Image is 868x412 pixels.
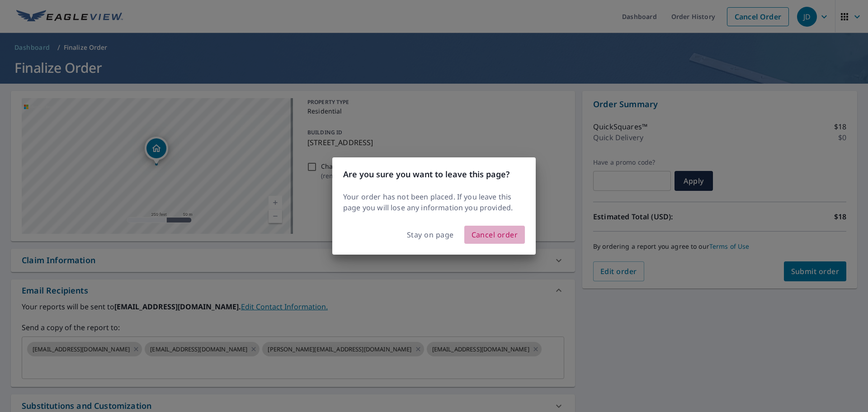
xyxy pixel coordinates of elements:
[343,168,525,180] h3: Are you sure you want to leave this page?
[343,191,525,213] p: Your order has not been placed. If you leave this page you will lose any information you provided.
[472,228,518,241] span: Cancel order
[407,228,454,241] span: Stay on page
[400,226,461,243] button: Stay on page
[464,226,525,244] button: Cancel order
